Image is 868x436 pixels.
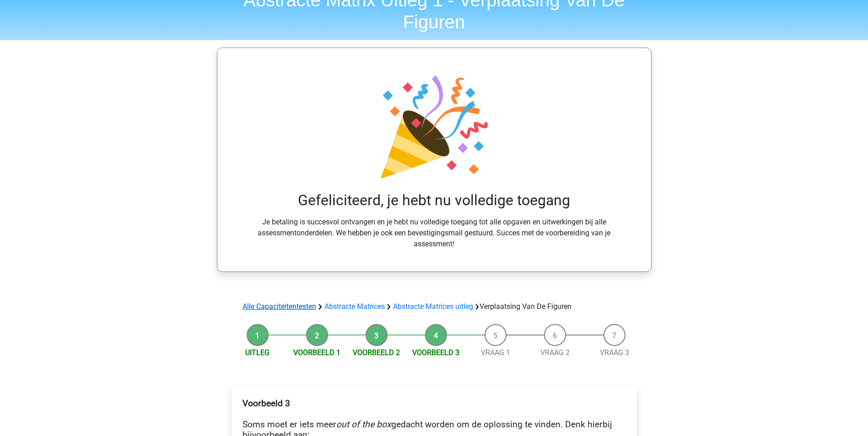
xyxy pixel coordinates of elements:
a: Abstracte Matrices uitleg [393,302,473,311]
a: Voorbeeld 2 [353,348,400,357]
a: Vraag 3 [600,348,629,357]
div: Je betaling is succesvol ontvangen en je hebt nu volledige toegang tot alle opgaven en uitwerking... [239,70,629,249]
b: Voorbeeld 3 [243,398,290,409]
a: Abstracte Matrices [324,302,385,311]
h2: Gefeliciteerd, je hebt nu volledige toegang [243,191,625,209]
a: Alle Capaciteitentesten [243,302,316,311]
i: out of the box [336,419,391,430]
a: Voorbeeld 1 [293,348,340,357]
a: Vraag 2 [540,348,570,357]
a: Uitleg [245,348,270,357]
a: Voorbeeld 3 [412,348,459,357]
a: Vraag 1 [481,348,510,357]
div: Verplaatsing Van De Figuren [239,301,630,312]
